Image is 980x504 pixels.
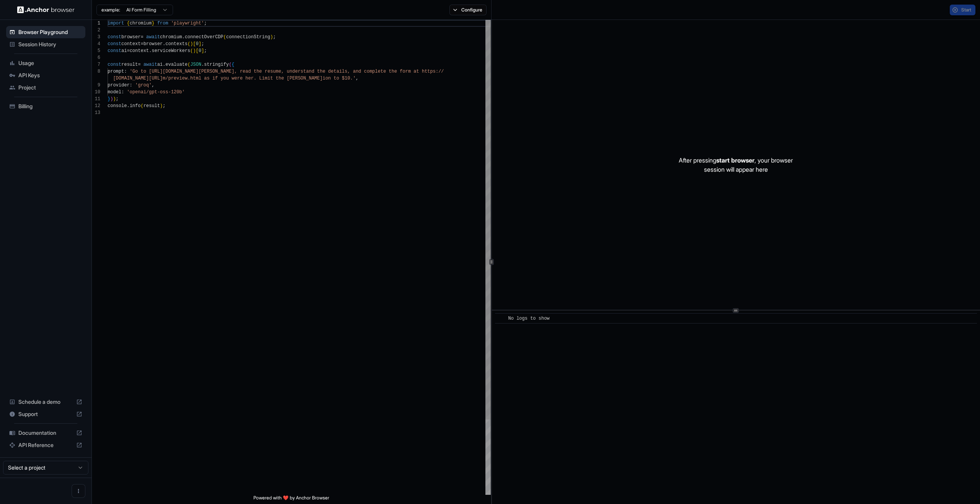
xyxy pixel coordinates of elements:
span: . [149,48,152,54]
span: evaluate [165,62,188,67]
span: ) [193,48,196,54]
span: API Reference [18,441,73,449]
span: 'playwright' [171,21,204,26]
span: . [163,62,165,67]
span: import [108,21,124,26]
span: ] [201,48,204,54]
span: e the form at https:// [383,69,444,74]
button: Configure [449,5,487,15]
span: ( [190,48,193,54]
span: ( [229,62,232,67]
span: const [108,34,121,40]
span: Billing [18,102,82,110]
div: Schedule a demo [6,396,85,408]
span: JSON [190,62,201,67]
span: ) [160,103,163,109]
div: Support [6,408,85,420]
span: serviceWorkers [152,48,190,54]
span: ; [204,21,207,26]
span: . [201,62,204,67]
span: Powered with ❤️ by Anchor Browser [253,495,329,504]
span: m/preview.html as if you were her. Limit the [PERSON_NAME] [163,76,323,81]
button: Open menu [72,484,85,498]
span: info [130,103,141,109]
div: 8 [92,68,100,75]
span: ( [188,41,190,47]
span: [ [193,41,196,47]
span: No logs to show [508,316,550,321]
div: 9 [92,82,100,89]
span: chromium [160,34,182,40]
div: API Keys [6,69,85,81]
span: Project [18,84,82,91]
span: from [157,21,168,26]
span: 0 [199,48,201,54]
span: ; [163,103,165,109]
span: start browser [716,156,755,164]
div: 12 [92,102,100,109]
span: [ [196,48,198,54]
span: ; [204,48,207,54]
span: ( [140,103,143,109]
span: = [140,34,143,40]
span: Support [18,410,73,418]
span: context [121,41,140,47]
span: const [108,62,121,67]
span: Usage [18,59,82,67]
span: browser [144,41,163,47]
span: ( [224,34,226,40]
span: await [146,34,160,40]
span: API Keys [18,72,82,79]
span: , [152,83,154,88]
span: ion to $10.' [323,76,356,81]
span: Documentation [18,429,73,437]
span: contexts [165,41,188,47]
span: chromium [130,21,152,26]
span: } [108,96,110,102]
div: Browser Playground [6,26,85,38]
span: model [108,89,121,95]
span: ​ [499,315,503,322]
span: ) [113,96,116,102]
span: . [182,34,185,40]
div: 1 [92,20,100,27]
div: 11 [92,96,100,102]
div: 3 [92,34,100,41]
span: connectionString [226,34,270,40]
span: . [163,41,165,47]
div: Billing [6,100,85,112]
div: 2 [92,27,100,34]
div: 10 [92,89,100,96]
span: stringify [204,62,229,67]
span: : [124,69,127,74]
span: ai [121,48,127,54]
span: example: [101,7,120,13]
span: = [140,41,143,47]
span: prompt [108,69,124,74]
span: result [121,62,138,67]
span: Schedule a demo [18,398,73,406]
span: = [127,48,129,54]
div: Documentation [6,427,85,439]
span: [DOMAIN_NAME][URL] [113,76,163,81]
span: console [108,103,127,109]
span: = [138,62,140,67]
span: Browser Playground [18,28,82,36]
div: Usage [6,57,85,69]
span: context [130,48,149,54]
span: 'groq' [135,83,152,88]
span: } [152,21,154,26]
span: ) [110,96,113,102]
span: ad the resume, understand the details, and complet [245,69,383,74]
div: 6 [92,54,100,61]
span: 'Go to [URL][DOMAIN_NAME][PERSON_NAME], re [130,69,245,74]
div: 5 [92,47,100,54]
span: const [108,41,121,47]
span: ) [270,34,273,40]
span: Session History [18,41,82,48]
div: 13 [92,109,100,116]
span: await [144,62,157,67]
span: { [232,62,234,67]
span: , [356,76,358,81]
span: : [130,83,132,88]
